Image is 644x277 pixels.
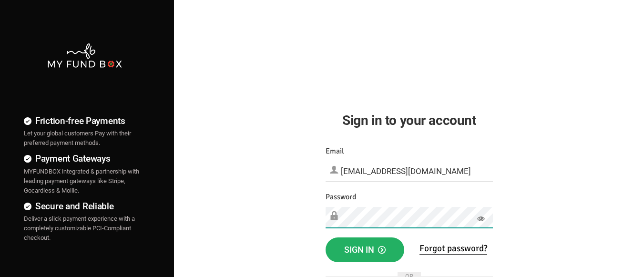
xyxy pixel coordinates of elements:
[24,130,131,146] span: Let your global customers Pay with their preferred payment methods.
[24,168,139,194] span: MYFUNDBOX integrated & partnership with leading payment gateways like Stripe, Gocardless & Mollie.
[326,191,356,203] label: Password
[47,42,123,69] img: mfbwhite.png
[326,110,493,131] h2: Sign in to your account
[24,215,135,241] span: Deliver a slick payment experience with a completely customizable PCI-Compliant checkout.
[344,245,386,255] span: Sign in
[24,152,145,165] h4: Payment Gateways
[326,145,344,157] label: Email
[419,243,487,255] a: Forgot password?
[326,237,405,262] button: Sign in
[24,199,145,213] h4: Secure and Reliable
[326,161,493,182] input: Email
[24,114,145,128] h4: Friction-free Payments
